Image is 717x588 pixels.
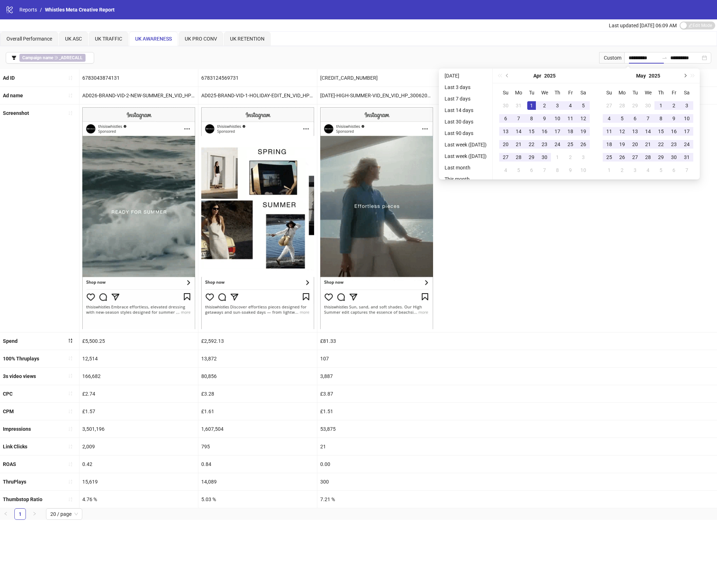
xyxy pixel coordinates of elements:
[317,332,436,350] div: £81.33
[501,153,510,162] div: 27
[46,508,82,520] div: Page Size
[442,94,490,103] li: Last 7 days
[3,93,23,98] b: Ad name
[577,86,590,99] th: Sa
[599,52,624,64] div: Custom
[657,101,665,110] div: 1
[605,101,613,110] div: 27
[317,87,436,104] div: [DATE]-HIGH-SUMMER-VID_EN_VID_HP_30062025_F_NSE_SC1_USP8_BRAND-VID
[642,164,654,177] td: 2025-06-04
[198,403,317,420] div: £1.61
[6,36,52,42] span: Overall Performance
[198,491,317,508] div: 5.03 %
[198,473,317,490] div: 14,089
[501,114,510,123] div: 6
[629,138,642,151] td: 2025-05-20
[317,438,436,455] div: 21
[644,153,652,162] div: 28
[631,127,639,136] div: 13
[553,114,562,123] div: 10
[68,373,73,378] span: sort-ascending
[12,55,17,60] span: filter
[527,114,536,123] div: 8
[18,6,38,14] a: Reports
[631,101,639,110] div: 29
[551,151,564,164] td: 2025-05-01
[499,86,512,99] th: Su
[579,166,588,174] div: 10
[657,153,665,162] div: 29
[198,69,317,87] div: 6783124569731
[605,166,613,174] div: 1
[79,420,198,438] div: 3,501,196
[551,164,564,177] td: 2025-05-08
[564,125,577,138] td: 2025-04-18
[499,99,512,112] td: 2025-03-30
[629,151,642,164] td: 2025-05-27
[577,138,590,151] td: 2025-04-26
[3,444,27,449] b: Link Clicks
[68,75,73,80] span: sort-ascending
[680,164,693,177] td: 2025-06-07
[618,140,626,149] div: 19
[603,151,616,164] td: 2025-05-25
[616,138,629,151] td: 2025-05-19
[79,69,198,87] div: 6783043874131
[68,497,73,502] span: sort-ascending
[499,164,512,177] td: 2025-05-04
[512,138,525,151] td: 2025-04-21
[579,140,588,149] div: 26
[59,55,83,60] b: _ADRECALL
[657,114,665,123] div: 8
[577,99,590,112] td: 2025-04-05
[68,338,73,343] span: sort-descending
[667,99,680,112] td: 2025-05-02
[629,125,642,138] td: 2025-05-13
[15,509,26,519] a: 1
[662,55,667,61] span: swap-right
[198,368,317,385] div: 80,856
[79,473,198,490] div: 15,619
[320,107,433,329] img: Screenshot 6865742782931
[525,112,538,125] td: 2025-04-08
[564,151,577,164] td: 2025-05-02
[3,426,31,432] b: Impressions
[577,112,590,125] td: 2025-04-12
[317,420,436,438] div: 53,875
[616,86,629,99] th: Mo
[603,125,616,138] td: 2025-05-11
[667,112,680,125] td: 2025-05-09
[525,138,538,151] td: 2025-04-22
[577,164,590,177] td: 2025-05-10
[501,101,510,110] div: 30
[616,99,629,112] td: 2025-04-28
[501,166,510,174] div: 4
[514,127,523,136] div: 14
[631,153,639,162] div: 27
[514,166,523,174] div: 5
[579,127,588,136] div: 19
[79,350,198,367] div: 12,514
[670,114,678,123] div: 9
[644,140,652,149] div: 21
[317,368,436,385] div: 3,887
[553,153,562,162] div: 1
[564,86,577,99] th: Fr
[566,166,575,174] div: 9
[68,479,73,484] span: sort-ascending
[68,444,73,449] span: sort-ascending
[3,373,36,379] b: 3s video views
[605,114,613,123] div: 4
[525,164,538,177] td: 2025-05-06
[605,127,613,136] div: 11
[442,83,490,92] li: Last 3 days
[3,461,16,467] b: ROAS
[642,99,654,112] td: 2025-04-30
[629,99,642,112] td: 2025-04-29
[667,125,680,138] td: 2025-05-16
[317,403,436,420] div: £1.51
[3,338,18,344] b: Spend
[198,438,317,455] div: 795
[642,112,654,125] td: 2025-05-07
